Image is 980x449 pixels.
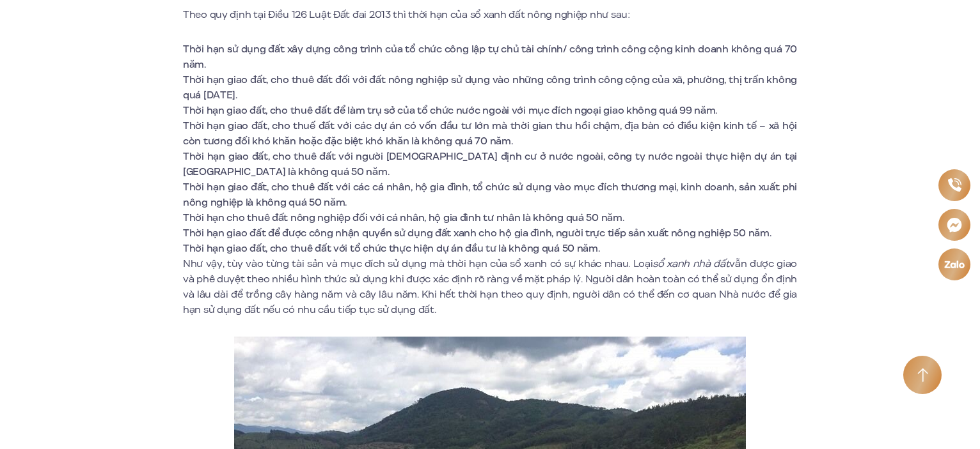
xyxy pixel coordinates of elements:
[944,261,965,268] img: Zalo icon
[652,257,729,271] em: sổ xanh nhà đất
[183,103,797,118] li: Thời hạn giao đất, cho thuê đất để làm trụ sở của tổ chức nước ngoài với mục đích ngoại giao khôn...
[947,178,961,192] img: Phone icon
[183,210,797,225] li: Thời hạn cho thuê đất nông nghiệp đối với cá nhân, hộ gia đình tư nhân là không quá 50 năm.
[183,225,797,241] li: Thời hạn giao đất để được công nhận quyền sử dụng đất xanh cho hộ gia đình, người trực tiếp sản x...
[183,149,797,179] li: Thời hạn giao đất, cho thuê đất với người [DEMOGRAPHIC_DATA] định cư ở nước ngoài, công ty nước n...
[183,179,797,210] li: Thời hạn giao đất, cho thuê đất với các cá nhân, hộ gia đình, tổ chức sử dụng vào mục đích thương...
[183,241,797,256] li: Thời hạn giao đất, cho thuê đất với tổ chức thực hiện dự án đầu tư là không quá 50 năm.
[917,368,928,383] img: Arrow icon
[183,42,797,72] li: Thời hạn sử dụng đất xây dựng công trình của tổ chức công lập tự chủ tài chính/ công trình công c...
[183,256,797,317] p: Như vậy, tùy vào từng tài sản và mục đích sử dụng mà thời hạn của sổ xanh có sự khác nhau. Loại v...
[183,118,797,149] li: Thời hạn giao đất, cho thuế đất với các dự án có vốn đầu tư lớn mà thời gian thu hồi chậm, địa bà...
[947,217,962,232] img: Messenger icon
[183,72,797,103] li: Thời hạn giao đất, cho thuê đất đối với đất nông nghiệp sử dụng vào những công trình công cộng củ...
